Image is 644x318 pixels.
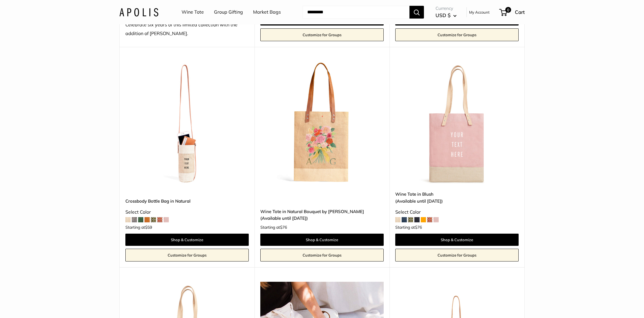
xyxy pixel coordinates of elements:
[125,208,249,217] div: Select Color
[469,9,490,16] a: My Account
[505,7,511,13] span: 0
[260,61,384,185] a: Wine Tote in Natural Bouquet by Amy LogsdonWine Tote in Natural Bouquet by Amy Logsdon
[436,4,457,12] span: Currency
[145,225,152,230] span: $59
[125,234,249,246] a: Shop & Customize
[125,249,249,261] a: Customize for Groups
[409,6,424,19] button: Search
[395,208,519,217] div: Select Color
[395,61,519,185] a: Wine Tote in BlushWine Tote in Blush
[395,61,519,185] img: Wine Tote in Blush
[125,12,249,38] div: The Apolis Wine Tote is only available for 24-hours. Celebrate six years of this limited collecti...
[436,11,457,20] button: USD $
[260,234,384,246] a: Shop & Customize
[214,8,243,17] a: Group Gifting
[395,249,519,261] a: Customize for Groups
[260,28,384,41] a: Customize for Groups
[260,249,384,261] a: Customize for Groups
[125,61,249,185] img: description_Our first Crossbody Bottle Bag
[125,61,249,185] a: description_Our first Crossbody Bottle Bagdescription_Effortless Style
[260,61,384,185] img: Wine Tote in Natural Bouquet by Amy Logsdon
[125,198,249,204] a: Crossbody Bottle Bag in Natural
[260,225,287,229] span: Starting at
[395,191,519,204] a: Wine Tote in Blush(Available until [DATE])
[125,225,152,229] span: Starting at
[515,9,525,15] span: Cart
[395,225,422,229] span: Starting at
[182,8,204,17] a: Wine Tote
[253,8,281,17] a: Market Bags
[415,225,422,230] span: $76
[280,225,287,230] span: $76
[119,8,158,16] img: Apolis
[260,208,384,222] a: Wine Tote in Natural Bouquet by [PERSON_NAME](Available until [DATE])
[395,234,519,246] a: Shop & Customize
[395,28,519,41] a: Customize for Groups
[303,6,409,19] input: Search...
[436,12,451,18] span: USD $
[500,8,525,17] a: 0 Cart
